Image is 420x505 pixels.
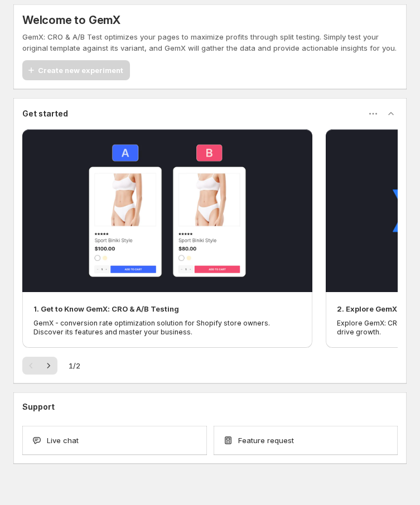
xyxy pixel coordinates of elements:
p: GemX: CRO & A/B Test optimizes your pages to maximize profits through split testing. Simply test ... [22,31,398,54]
h2: 1. Get to Know GemX: CRO & A/B Testing [33,303,179,314]
span: Feature request [238,435,294,446]
h3: Get started [22,108,68,119]
span: 1 / 2 [69,360,80,371]
h3: Support [22,401,55,412]
span: Live chat [47,435,79,446]
p: GemX - conversion rate optimization solution for Shopify store owners. Discover its features and ... [33,319,301,337]
h5: Welcome to GemX [22,13,398,27]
